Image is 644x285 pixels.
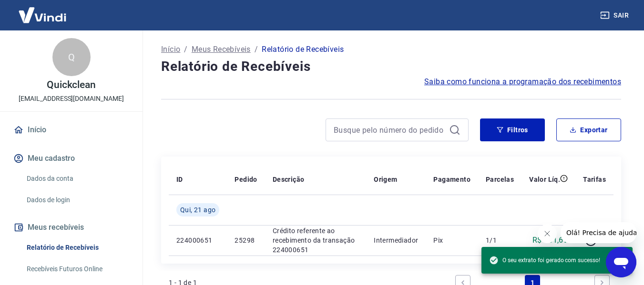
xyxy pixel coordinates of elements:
div: Q [52,38,91,76]
a: Dados da conta [23,169,131,188]
p: Valor Líq. [529,175,560,184]
p: R$ 251,69 [532,235,568,246]
iframe: Fechar mensagem [538,224,557,243]
button: Meu cadastro [11,148,131,169]
p: Relatório de Recebíveis [262,44,344,55]
button: Meus recebíveis [11,217,131,238]
p: / [255,44,258,55]
p: Origem [374,175,397,184]
img: Vindi [11,0,73,29]
span: Olá! Precisa de ajuda? [6,7,80,14]
span: Qui, 21 ago [180,205,215,215]
p: Pagamento [433,175,470,184]
p: 224000651 [176,236,219,245]
a: Recebíveis Futuros Online [23,259,131,279]
p: 25298 [235,236,257,245]
a: Relatório de Recebíveis [23,238,131,257]
p: Pix [433,236,470,245]
p: Crédito referente ao recebimento da transação 224000651 [273,226,358,255]
iframe: Botão para abrir a janela de mensagens [606,247,636,277]
p: Parcelas [486,175,514,184]
a: Início [161,44,180,55]
button: Sair [598,7,633,24]
input: Busque pelo número do pedido [334,123,445,137]
button: Filtros [480,118,545,141]
p: Quickclean [47,80,96,90]
p: 1/1 [486,236,514,245]
p: Intermediador [374,236,418,245]
p: Descrição [273,175,305,184]
span: O seu extrato foi gerado com sucesso! [489,256,600,265]
a: Meus Recebíveis [192,44,251,55]
p: [EMAIL_ADDRESS][DOMAIN_NAME] [19,94,124,104]
a: Dados de login [23,190,131,210]
a: Início [11,119,131,140]
p: Pedido [235,175,257,184]
h4: Relatório de Recebíveis [161,57,621,76]
p: ID [176,175,183,184]
button: Exportar [556,118,621,141]
p: Tarifas [583,175,606,184]
p: / [184,44,187,55]
iframe: Mensagem da empresa [561,222,636,243]
a: Saiba como funciona a programação dos recebimentos [424,76,621,88]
